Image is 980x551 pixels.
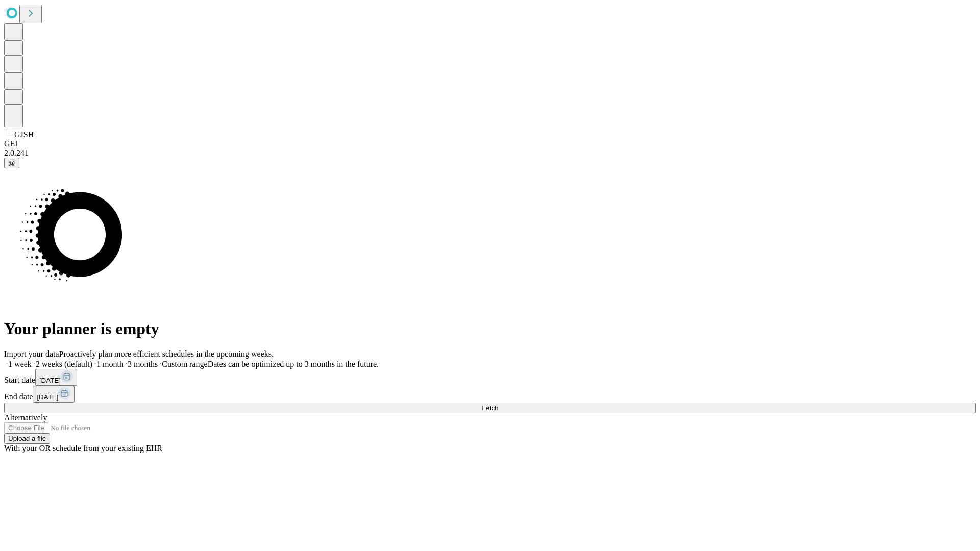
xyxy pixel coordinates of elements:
div: Start date [4,369,976,386]
span: Fetch [481,404,498,412]
span: Proactively plan more efficient schedules in the upcoming weeks. [59,349,274,358]
span: Alternatively [4,413,47,422]
button: Fetch [4,403,976,413]
span: [DATE] [39,377,61,384]
div: 2.0.241 [4,148,976,158]
div: GEI [4,139,976,148]
button: [DATE] [33,386,75,403]
span: 1 week [8,360,32,368]
div: End date [4,386,976,403]
button: @ [4,158,19,168]
span: [DATE] [37,393,58,401]
span: 2 weeks (default) [36,360,92,368]
button: [DATE] [35,369,77,386]
span: Custom range [162,360,207,368]
span: 1 month [96,360,124,368]
h1: Your planner is empty [4,319,976,338]
span: Import your data [4,349,59,358]
span: @ [8,159,15,167]
span: GJSH [14,130,34,139]
button: Upload a file [4,433,50,444]
span: With your OR schedule from your existing EHR [4,444,162,453]
span: Dates can be optimized up to 3 months in the future. [208,360,379,368]
span: 3 months [128,360,158,368]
